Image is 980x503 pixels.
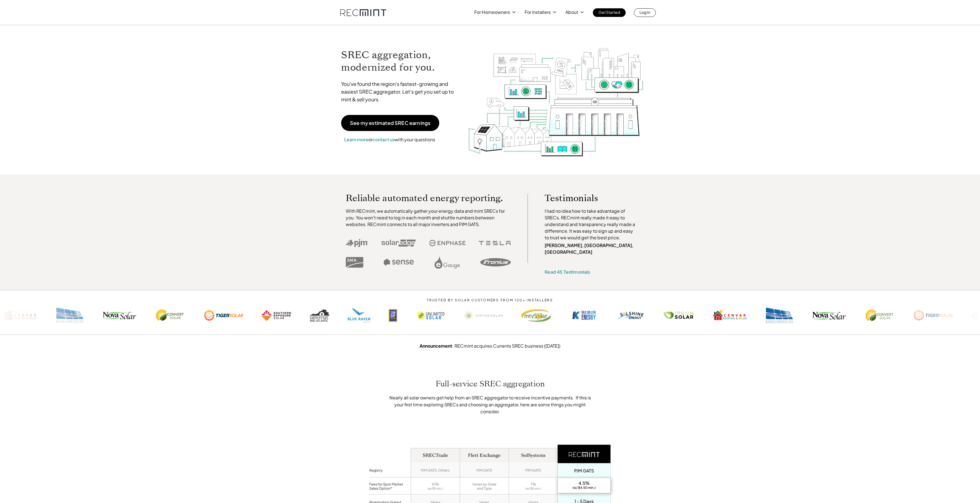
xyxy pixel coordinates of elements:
[341,80,459,103] p: You've found the region's fastest-growing and easiest SREC aggregator. Let's get you set up to mi...
[545,242,638,255] p: [PERSON_NAME], [GEOGRAPHIC_DATA], [GEOGRAPHIC_DATA]
[372,137,395,142] a: contact us
[593,8,626,17] a: Get Started
[545,194,627,202] p: Testimonials
[410,298,570,302] p: TRUSTED BY SOLAR CUSTOMERS FROM 120+ INSTALLERS
[598,8,620,16] p: Get Started
[346,194,511,202] p: Reliable automated energy reporting.
[350,120,430,125] p: See my estimated SREC earnings
[420,343,452,349] strong: Announcement
[420,343,560,349] a: Announcement: RECmint acquires Currents SREC business ([DATE])
[545,208,638,241] p: I had no idea how to take advantage of SRECs. RECmint really made it easy to understand and trans...
[344,137,368,142] a: Learn more
[341,115,439,131] a: See my estimated SREC earnings
[474,8,510,16] p: For Homeowners
[468,34,644,158] img: RECmint value cycle
[341,49,459,74] h1: SREC aggregation, modernized for you.
[332,379,648,389] h2: Full-service SREC aggregation
[545,269,590,275] a: Read 45 Testimonials
[639,8,650,16] p: Log In
[634,8,656,17] a: Log In
[341,136,438,143] p: or with your questions
[565,8,578,16] p: About
[346,208,511,228] p: With RECmint, we automatically gather your energy data and mint SRECs for you. You won't need to ...
[525,8,551,16] p: For Installers
[387,394,593,415] p: Nearly all solar owners get help from an SREC aggregator to receive incentive payments. If this i...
